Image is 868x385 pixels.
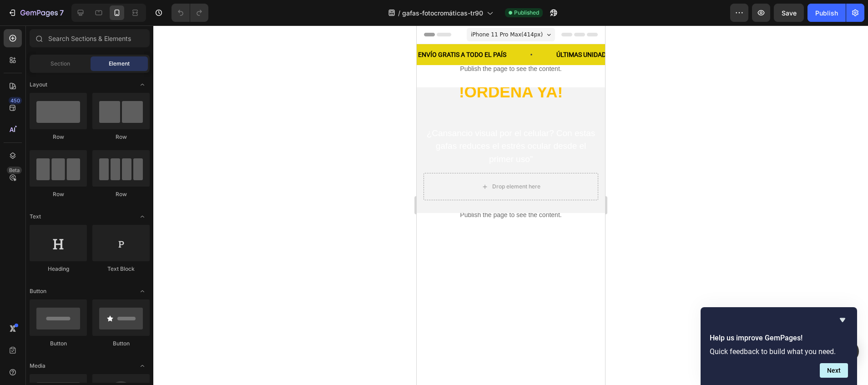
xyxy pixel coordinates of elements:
div: Button [92,339,150,348]
span: Element [109,60,130,68]
iframe: Design area [417,25,605,385]
span: Toggle open [135,209,150,224]
h2: Help us improve GemPages! [710,333,848,344]
div: Row [30,190,87,198]
span: Button [30,287,46,295]
div: Row [92,190,150,198]
span: / [398,8,400,18]
button: Next question [820,363,848,378]
p: 7 [60,7,64,18]
span: ¿Cansancio visual por el celular? Con estas gafas reduces el estrés ocular desde el primer uso” [10,260,179,295]
div: Row [92,133,150,141]
span: Toggle open [135,359,150,373]
div: Text Block [92,265,150,273]
button: 7 [4,4,68,22]
span: Save [782,9,797,17]
div: Heading [30,265,87,273]
button: Hide survey [837,314,848,325]
span: Layout [30,81,47,89]
div: Beta [7,167,22,174]
strong: !ORDENA YA! [42,214,146,232]
span: Published [514,9,539,17]
p: ÚLTIMAS UNIDADES DISPONIBLES [140,24,237,35]
div: Row [30,133,87,141]
span: Media [30,362,45,370]
div: 450 [9,97,22,104]
button: Publish [807,4,846,22]
span: Section [50,60,70,68]
div: Drop element here [76,314,124,322]
p: Quick feedback to build what you need. [710,347,848,356]
span: Text [30,213,41,221]
div: Publish [815,8,838,18]
button: Save [774,4,804,22]
div: Button [30,339,87,348]
div: Undo/Redo [172,4,208,22]
div: Text Block [49,165,80,173]
div: Help us improve GemPages! [710,314,848,378]
span: Toggle open [135,284,150,299]
span: gafas-fotocromáticas-tr90 [402,8,483,18]
input: Search Sections & Elements [30,29,150,47]
span: 4.5/5 Más de 3000 clientes sienten menos fatiga visual a la primera semana [48,176,181,189]
span: Toggle open [135,77,150,92]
